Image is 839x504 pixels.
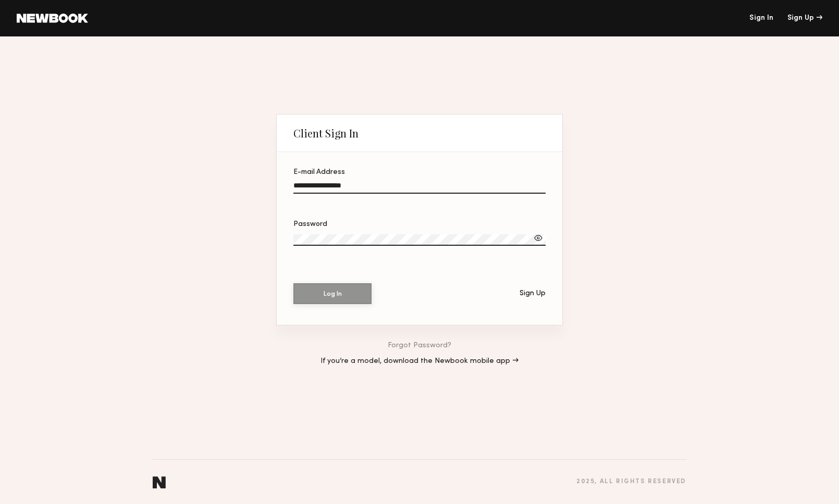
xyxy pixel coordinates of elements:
div: 2025 , all rights reserved [576,478,686,485]
div: E-mail Address [293,169,546,176]
div: Client Sign In [293,127,359,140]
div: Sign Up [787,15,822,22]
input: E-mail Address [293,182,546,194]
button: Log In [293,283,372,304]
input: Password [293,234,546,246]
div: Password [293,221,546,228]
a: Sign In [749,15,773,22]
a: Forgot Password? [388,342,451,349]
div: Sign Up [520,290,546,297]
a: If you’re a model, download the Newbook mobile app → [320,358,519,365]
